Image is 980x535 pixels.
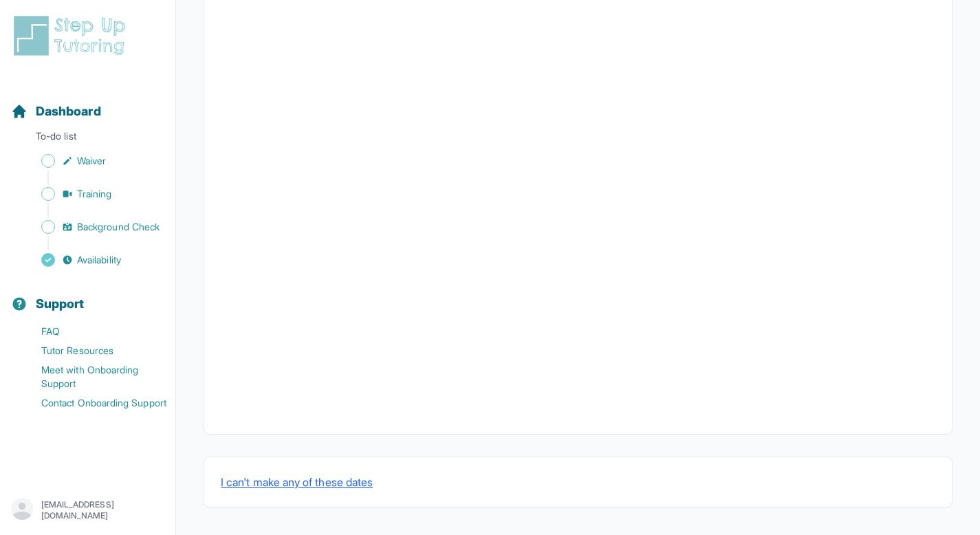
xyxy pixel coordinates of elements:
[11,250,175,270] a: Availability
[11,151,175,171] a: Waiver
[77,154,106,168] span: Waiver
[11,341,175,360] a: Tutor Resources
[6,80,170,127] button: Dashboard
[77,253,121,267] span: Availability
[11,184,175,204] a: Training
[11,498,164,523] button: [EMAIL_ADDRESS][DOMAIN_NAME]
[11,217,175,237] a: Background Check
[41,499,164,521] p: [EMAIL_ADDRESS][DOMAIN_NAME]
[6,272,170,319] button: Support
[77,187,112,201] span: Training
[11,360,175,393] a: Meet with Onboarding Support
[36,102,101,121] span: Dashboard
[11,322,175,341] a: FAQ
[11,393,175,413] a: Contact Onboarding Support
[77,220,160,234] span: Background Check
[11,14,133,58] img: logo
[11,102,101,121] a: Dashboard
[6,129,170,149] p: To-do list
[36,294,85,314] span: Support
